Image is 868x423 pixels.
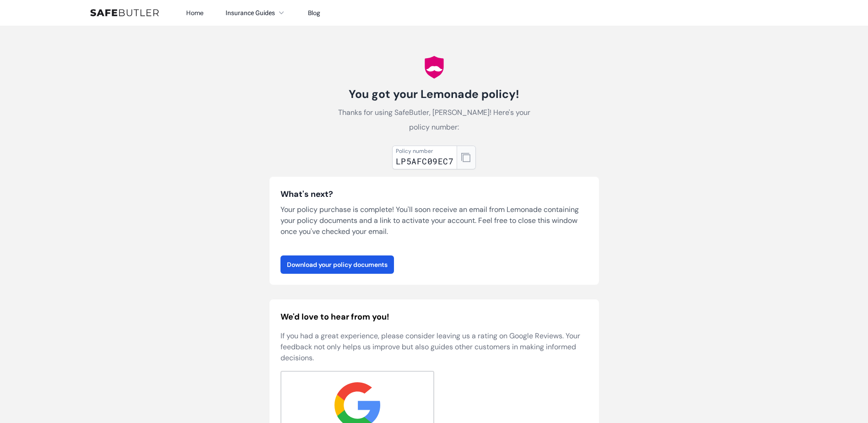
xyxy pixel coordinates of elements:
div: Policy number [396,147,453,155]
h1: You got your Lemonade policy! [332,87,537,102]
p: Your policy purchase is complete! You'll soon receive an email from Lemonade containing your poli... [280,204,588,237]
a: Home [186,9,204,17]
h2: We'd love to hear from you! [280,310,588,323]
div: LP5AFC09EC7 [396,155,453,168]
img: SafeButler Text Logo [90,9,159,16]
p: If you had a great experience, please consider leaving us a rating on Google Reviews. Your feedba... [280,331,588,363]
button: Insurance Guides [226,7,286,18]
a: Blog [308,9,320,17]
h3: What's next? [280,188,588,201]
p: Thanks for using SafeButler, [PERSON_NAME]! Here's your policy number: [332,105,537,135]
a: Download your policy documents [280,255,394,274]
